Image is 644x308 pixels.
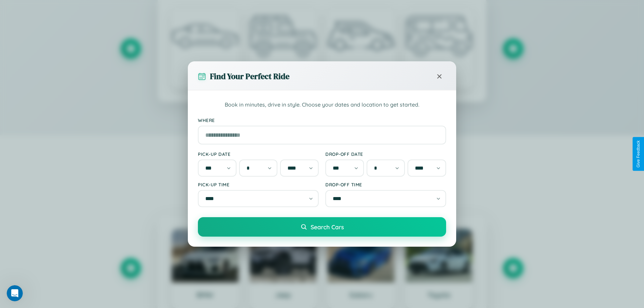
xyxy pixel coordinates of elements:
p: Book in minutes, drive in style. Choose your dates and location to get started. [198,101,446,109]
label: Drop-off Time [325,182,446,187]
span: Search Cars [311,223,344,231]
button: Search Cars [198,217,446,237]
label: Where [198,117,446,123]
label: Pick-up Date [198,151,319,157]
h3: Find Your Perfect Ride [210,71,289,82]
label: Pick-up Time [198,182,319,187]
label: Drop-off Date [325,151,446,157]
